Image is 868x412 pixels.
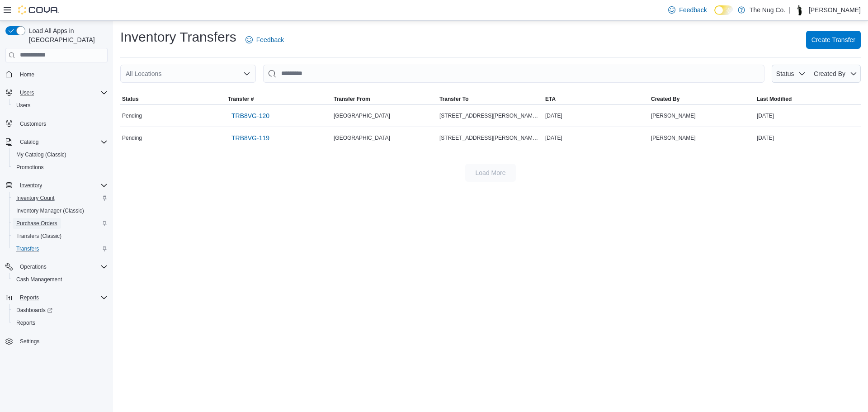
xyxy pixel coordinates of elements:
[649,94,755,104] button: Created By
[679,5,707,14] span: Feedback
[334,112,390,119] span: [GEOGRAPHIC_DATA]
[2,117,111,130] button: Customers
[13,193,108,204] span: Inventory Count
[9,161,111,174] button: Promotions
[476,168,506,177] span: Load More
[16,220,57,227] span: Purchase Orders
[334,95,370,103] span: Transfer From
[18,5,59,14] img: Cova
[16,69,108,80] span: Home
[5,64,108,372] nav: Complex example
[9,242,111,255] button: Transfers
[651,134,696,142] span: [PERSON_NAME]
[228,107,273,125] a: TRB8VG-120
[13,149,70,160] a: My Catalog (Classic)
[13,274,108,285] span: Cash Management
[13,305,108,316] span: Dashboards
[20,89,34,96] span: Users
[16,307,52,314] span: Dashboards
[13,231,108,242] span: Transfers (Classic)
[16,292,42,303] button: Reports
[2,291,111,304] button: Reports
[231,133,269,142] span: TRB8VG-119
[16,194,55,202] span: Inventory Count
[16,87,108,98] span: Users
[651,112,696,119] span: [PERSON_NAME]
[13,162,108,173] span: Promotions
[2,260,111,273] button: Operations
[755,110,861,121] div: [DATE]
[231,111,269,120] span: TRB8VG-120
[755,133,861,143] div: [DATE]
[438,94,543,104] button: Transfer To
[16,180,108,191] span: Inventory
[545,95,556,103] span: ETA
[543,133,649,143] div: [DATE]
[772,65,809,83] button: Status
[789,5,791,15] p: |
[13,243,108,254] span: Transfers
[750,5,785,15] p: The Nug Co.
[13,317,108,328] span: Reports
[16,245,39,252] span: Transfers
[651,95,679,103] span: Created By
[122,95,139,103] span: Status
[13,218,61,229] a: Purchase Orders
[757,95,792,103] span: Last Modified
[16,207,84,214] span: Inventory Manager (Classic)
[20,120,46,128] span: Customers
[9,99,111,112] button: Users
[2,136,111,148] button: Catalog
[2,179,111,192] button: Inventory
[20,138,38,146] span: Catalog
[13,205,108,216] span: Inventory Manager (Classic)
[20,338,39,345] span: Settings
[16,180,46,191] button: Inventory
[439,134,542,142] span: [STREET_ADDRESS][PERSON_NAME][PERSON_NAME]
[814,70,845,77] span: Created By
[16,319,35,327] span: Reports
[228,95,254,103] span: Transfer #
[13,243,42,254] a: Transfers
[2,335,111,348] button: Settings
[9,273,111,286] button: Cash Management
[25,26,108,44] span: Load All Apps in [GEOGRAPHIC_DATA]
[242,31,288,49] a: Feedback
[16,232,61,240] span: Transfers (Classic)
[16,164,44,171] span: Promotions
[9,317,111,329] button: Reports
[16,261,50,272] button: Operations
[228,129,273,147] a: TRB8VG-119
[806,31,861,49] button: Create Transfer
[9,304,111,317] a: Dashboards
[13,205,88,216] a: Inventory Manager (Classic)
[226,94,332,104] button: Transfer #
[13,305,56,316] a: Dashboards
[9,217,111,230] button: Purchase Orders
[665,1,710,19] a: Feedback
[809,5,861,15] p: [PERSON_NAME]
[543,110,649,121] div: [DATE]
[122,134,142,142] span: Pending
[122,112,142,119] span: Pending
[120,28,236,46] h1: Inventory Transfers
[13,317,39,328] a: Reports
[16,137,108,147] span: Catalog
[16,118,108,129] span: Customers
[2,86,111,99] button: Users
[16,102,30,109] span: Users
[776,70,794,77] span: Status
[243,70,250,77] button: Open list of options
[16,261,108,272] span: Operations
[20,294,39,301] span: Reports
[13,100,34,111] a: Users
[809,65,861,83] button: Created By
[20,71,34,78] span: Home
[120,94,226,104] button: Status
[13,100,108,111] span: Users
[755,94,861,104] button: Last Modified
[2,68,111,81] button: Home
[9,148,111,161] button: My Catalog (Classic)
[13,149,108,160] span: My Catalog (Classic)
